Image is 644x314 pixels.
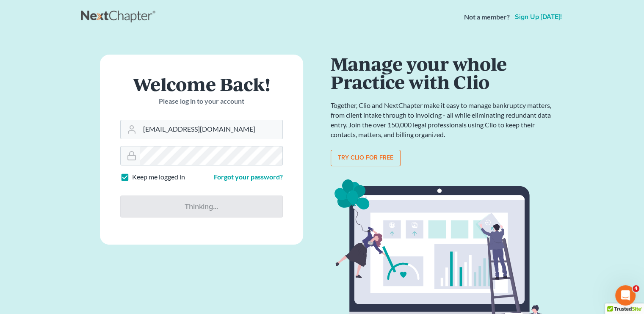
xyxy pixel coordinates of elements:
[214,173,283,181] a: Forgot your password?
[464,12,510,22] strong: Not a member?
[140,120,282,139] input: Email Address
[331,150,401,167] a: Try clio for free
[513,14,564,20] a: Sign up [DATE]!
[120,96,283,106] p: Please log in to your account
[120,75,283,93] h1: Welcome Back!
[331,55,555,91] h1: Manage your whole Practice with Clio
[120,196,283,218] input: Thinking...
[132,172,185,182] label: Keep me logged in
[633,285,639,292] span: 4
[331,101,555,139] p: Together, Clio and NextChapter make it easy to manage bankruptcy matters, from client intake thro...
[615,285,636,306] iframe: Intercom live chat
